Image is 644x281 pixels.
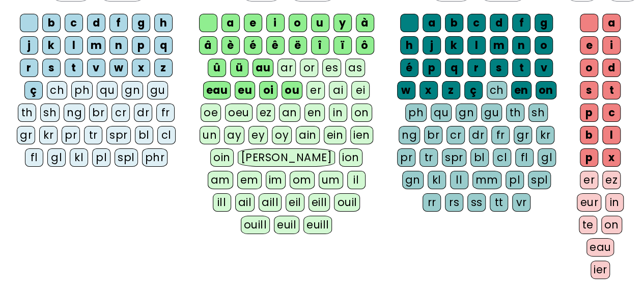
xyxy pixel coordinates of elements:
div: ey [248,126,268,144]
div: o [289,14,307,32]
div: sh [528,104,548,122]
div: d [602,59,621,77]
div: h [154,14,173,32]
div: br [424,126,442,144]
div: on [601,216,622,234]
div: k [42,36,61,55]
div: n [109,36,128,55]
div: gr [514,126,532,144]
div: dr [469,126,487,144]
div: ï [333,36,352,55]
div: b [42,14,61,32]
div: b [445,14,463,32]
div: in [605,193,624,212]
div: um [319,171,343,189]
div: un [200,126,220,144]
div: spr [106,126,131,144]
div: ay [224,126,244,144]
div: ll [450,171,468,189]
div: pl [506,171,524,189]
div: l [467,36,486,55]
div: a [221,14,240,32]
div: gu [147,81,168,99]
div: t [512,59,530,77]
div: â [199,36,217,55]
div: c [65,14,83,32]
div: fr [491,126,510,144]
div: k [445,36,463,55]
div: é [244,36,262,55]
div: v [87,59,105,77]
div: te [579,216,597,234]
div: l [65,36,83,55]
div: eau [203,81,231,99]
div: w [109,59,128,77]
div: g [535,14,553,32]
div: cl [157,126,176,144]
div: eur [577,193,601,212]
div: s [42,59,61,77]
div: n [512,36,530,55]
div: ai [329,81,347,99]
div: aill [259,193,282,212]
div: e [580,36,598,55]
div: cl [493,148,511,167]
div: ch [47,81,67,99]
div: m [490,36,508,55]
div: p [580,104,598,122]
div: o [580,59,598,77]
div: é [400,59,418,77]
div: oeu [225,104,253,122]
div: oin [210,148,234,167]
div: c [602,104,621,122]
div: gn [456,104,477,122]
div: au [253,59,273,77]
div: û [208,59,226,77]
div: dr [134,104,152,122]
div: en [511,81,531,99]
div: on [351,104,372,122]
div: es [322,59,341,77]
div: em [237,171,262,189]
div: er [306,81,325,99]
div: ss [467,193,486,212]
div: ar [277,59,296,77]
div: è [221,36,240,55]
div: t [65,59,83,77]
div: ê [266,36,285,55]
div: x [132,59,150,77]
div: q [445,59,463,77]
div: ouil [334,193,360,212]
div: br [89,104,107,122]
div: a [423,14,441,32]
div: bl [470,148,489,167]
div: bl [135,126,153,144]
div: spr [442,148,466,167]
div: tr [84,126,102,144]
div: euill [303,216,332,234]
div: rs [445,193,463,212]
div: ü [230,59,248,77]
div: er [580,171,598,189]
div: p [132,36,150,55]
div: oe [201,104,221,122]
div: x [419,81,438,99]
div: kl [70,148,88,167]
div: ë [289,36,307,55]
div: d [490,14,508,32]
div: ein [324,126,347,144]
div: on [536,81,556,99]
div: ei [351,81,370,99]
div: kr [536,126,554,144]
div: phr [142,148,168,167]
div: f [512,14,530,32]
div: r [467,59,486,77]
div: gr [17,126,35,144]
div: ez [257,104,275,122]
div: f [109,14,128,32]
div: s [580,81,598,99]
div: ouill [241,216,270,234]
div: il [347,171,366,189]
div: spl [115,148,138,167]
div: fr [156,104,175,122]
